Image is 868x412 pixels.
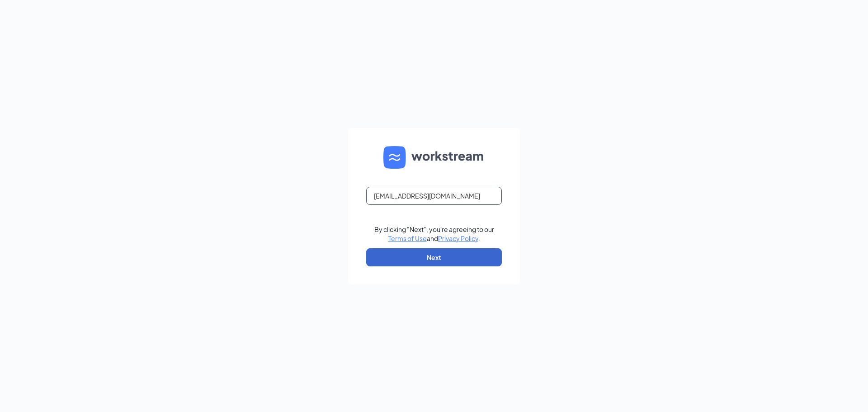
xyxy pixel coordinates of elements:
input: Email [366,187,502,205]
a: Privacy Policy [438,234,478,242]
button: Next [366,248,502,266]
div: By clicking "Next", you're agreeing to our and . [374,225,494,243]
img: WS logo and Workstream text [383,146,485,169]
a: Terms of Use [388,234,427,242]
